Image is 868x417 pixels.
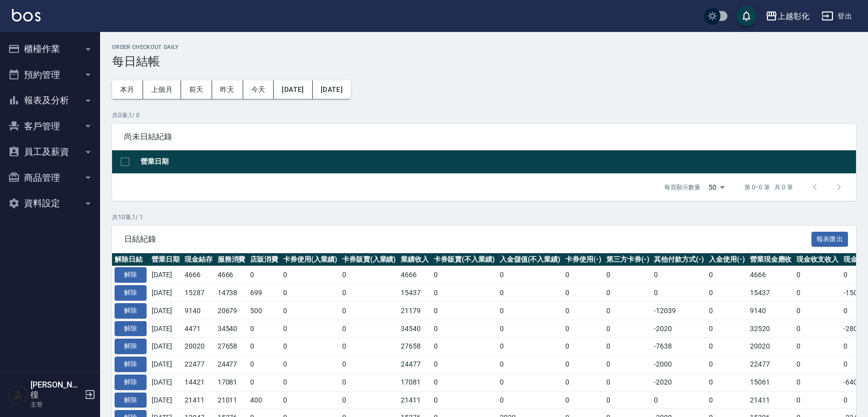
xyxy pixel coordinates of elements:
[281,253,340,266] th: 卡券使用(入業績)
[563,320,604,338] td: 0
[340,338,399,356] td: 0
[248,356,281,374] td: 0
[115,267,147,283] button: 解除
[563,373,604,391] td: 0
[4,36,96,62] button: 櫃檯作業
[398,338,431,356] td: 27658
[149,302,182,320] td: [DATE]
[604,373,652,391] td: 0
[215,253,248,266] th: 服務消費
[706,391,747,409] td: 0
[115,375,147,390] button: 解除
[398,284,431,302] td: 15437
[431,338,497,356] td: 0
[706,338,747,356] td: 0
[215,302,248,320] td: 20679
[431,356,497,374] td: 0
[115,321,147,337] button: 解除
[563,338,604,356] td: 0
[248,253,281,266] th: 店販消費
[313,80,351,99] button: [DATE]
[340,266,399,284] td: 0
[744,183,793,192] p: 第 0–0 筆 共 0 筆
[182,253,215,266] th: 現金結存
[651,338,706,356] td: -7638
[124,234,811,244] span: 日結紀錄
[736,6,756,26] button: save
[811,234,848,243] a: 報表匯出
[497,266,563,284] td: 0
[794,338,841,356] td: 0
[563,253,604,266] th: 卡券使用(-)
[274,80,312,99] button: [DATE]
[794,320,841,338] td: 0
[248,320,281,338] td: 0
[248,302,281,320] td: 500
[604,338,652,356] td: 0
[112,253,149,266] th: 解除日結
[398,391,431,409] td: 21411
[794,266,841,284] td: 0
[563,302,604,320] td: 0
[651,391,706,409] td: 0
[112,80,143,99] button: 本月
[651,320,706,338] td: -2020
[31,400,82,409] p: 主管
[431,391,497,409] td: 0
[340,356,399,374] td: 0
[340,320,399,338] td: 0
[340,253,399,266] th: 卡券販賣(入業績)
[563,266,604,284] td: 0
[777,10,809,22] div: 上越彰化
[563,356,604,374] td: 0
[651,284,706,302] td: 0
[281,373,340,391] td: 0
[604,356,652,374] td: 0
[747,320,794,338] td: 32520
[115,393,147,408] button: 解除
[112,111,856,120] p: 共 0 筆, 1 / 0
[604,284,652,302] td: 0
[497,253,563,266] th: 入金儲值(不入業績)
[149,356,182,374] td: [DATE]
[248,338,281,356] td: 0
[604,391,652,409] td: 0
[794,253,841,266] th: 現金收支收入
[651,266,706,284] td: 0
[4,190,96,216] button: 資料設定
[149,284,182,302] td: [DATE]
[248,266,281,284] td: 0
[281,320,340,338] td: 0
[398,302,431,320] td: 21179
[181,80,212,99] button: 前天
[604,253,652,266] th: 第三方卡券(-)
[4,165,96,191] button: 商品管理
[182,320,215,338] td: 4471
[182,302,215,320] td: 9140
[215,284,248,302] td: 14738
[112,44,856,50] h2: Order checkout daily
[149,253,182,266] th: 營業日期
[398,356,431,374] td: 24477
[706,266,747,284] td: 0
[747,356,794,374] td: 22477
[706,373,747,391] td: 0
[431,320,497,338] td: 0
[4,139,96,165] button: 員工及薪資
[340,373,399,391] td: 0
[794,356,841,374] td: 0
[182,284,215,302] td: 15287
[124,132,844,142] span: 尚未日結紀錄
[604,320,652,338] td: 0
[747,266,794,284] td: 4666
[115,339,147,354] button: 解除
[747,373,794,391] td: 15061
[143,80,181,99] button: 上個月
[398,373,431,391] td: 17081
[398,320,431,338] td: 34540
[215,320,248,338] td: 34540
[651,253,706,266] th: 其他付款方式(-)
[664,183,700,192] p: 每頁顯示數量
[149,320,182,338] td: [DATE]
[112,54,856,68] h3: 每日結帳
